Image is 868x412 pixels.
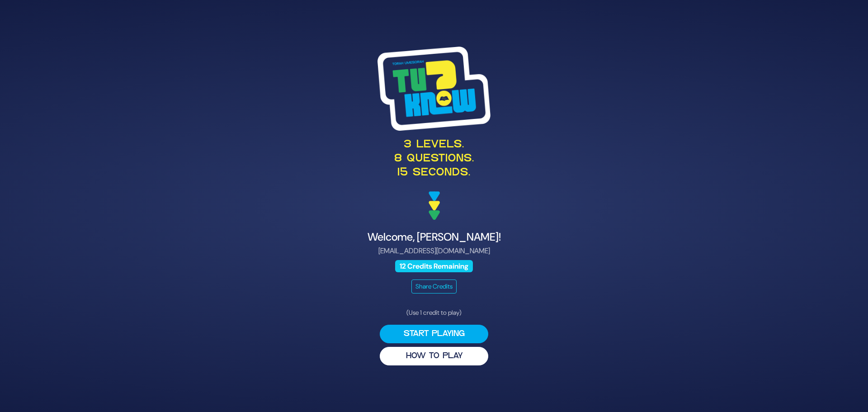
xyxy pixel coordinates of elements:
button: Share Credits [411,279,457,294]
p: (Use 1 credit to play) [380,308,488,317]
p: [EMAIL_ADDRESS][DOMAIN_NAME] [213,246,655,256]
span: 12 Credits Remaining [395,260,473,272]
h4: Welcome, [PERSON_NAME]! [213,231,655,244]
img: decoration arrows [429,191,440,220]
button: HOW TO PLAY [380,347,488,365]
img: Tournament Logo [377,47,491,131]
button: Start Playing [380,325,488,343]
p: 3 levels. 8 questions. 15 seconds. [213,138,655,180]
